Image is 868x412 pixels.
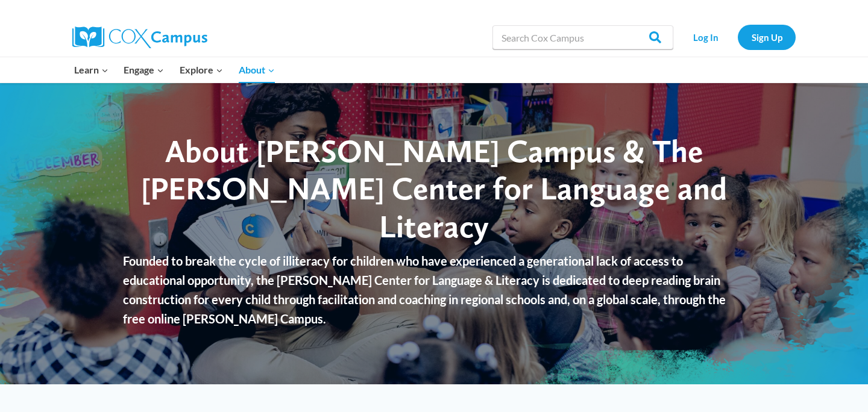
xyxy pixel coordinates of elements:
[124,62,164,78] span: Engage
[74,62,108,78] span: Learn
[141,132,727,245] span: About [PERSON_NAME] Campus & The [PERSON_NAME] Center for Language and Literacy
[123,251,744,328] p: Founded to break the cycle of illiteracy for children who have experienced a generational lack of...
[239,62,275,78] span: About
[679,25,796,49] nav: Secondary Navigation
[72,27,207,48] img: Cox Campus
[180,62,223,78] span: Explore
[66,57,282,83] nav: Primary Navigation
[492,25,673,49] input: Search Cox Campus
[679,25,732,49] a: Log In
[738,25,796,49] a: Sign Up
